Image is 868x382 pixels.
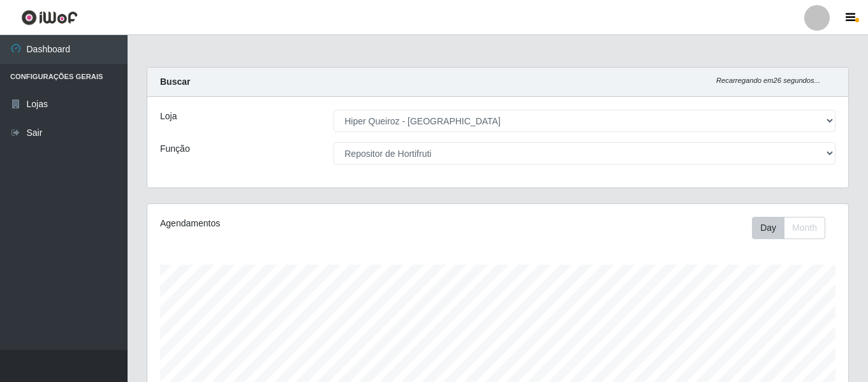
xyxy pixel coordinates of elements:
[752,217,835,239] div: Toolbar with button groups
[716,77,820,84] i: Recarregando em 26 segundos...
[752,217,825,239] div: First group
[784,217,825,239] button: Month
[160,110,177,123] label: Loja
[160,77,190,87] strong: Buscar
[160,217,430,230] div: Agendamentos
[21,10,78,26] img: CoreUI Logo
[752,217,784,239] button: Day
[160,142,190,156] label: Função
